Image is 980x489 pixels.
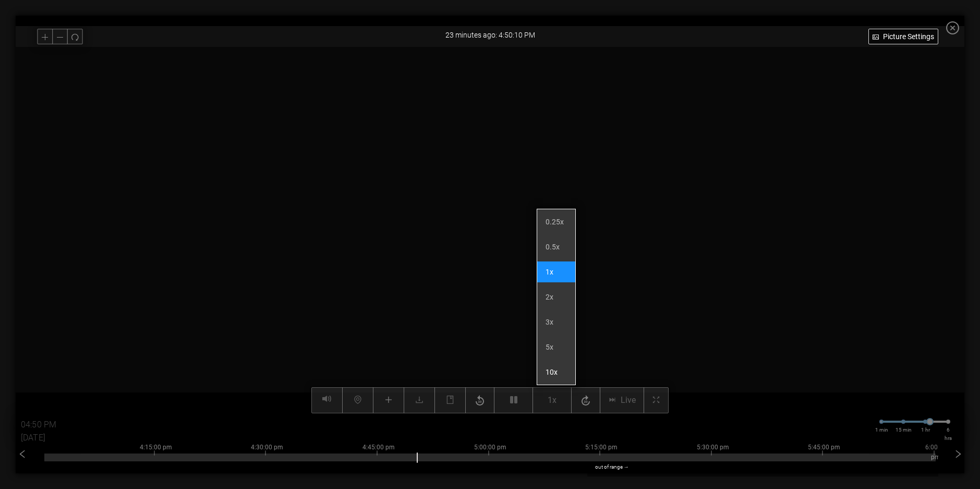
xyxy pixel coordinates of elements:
[533,387,572,413] button: 1x
[18,449,27,459] span: left
[354,396,362,405] span: environment
[67,29,83,44] button: redo
[415,396,424,405] span: download
[644,387,669,413] button: fullscreen
[608,396,616,405] span: fast-forward
[595,463,629,471] span: out of range →
[883,31,934,42] span: Picture Settings
[537,362,575,383] li: 10x
[37,29,53,44] button: plus
[537,261,575,282] li: 1x
[548,393,556,407] span: 1x
[875,426,888,434] span: 1 min
[342,387,373,413] button: environment
[953,449,963,459] span: right
[52,29,68,44] button: minus
[404,387,435,413] button: download
[537,211,575,232] li: 0.25x
[16,26,964,44] div: 23 minutes ago: 4:50:10 PM
[41,33,49,42] span: plus
[873,34,879,41] span: picture
[384,396,393,405] span: plus
[434,387,466,413] button: book
[537,236,575,257] li: 0.5x
[446,396,454,405] span: book
[621,393,636,407] span: Live
[946,21,959,34] span: close-circle
[652,396,660,405] span: fullscreen
[56,33,64,42] span: minus
[945,426,952,442] span: 6 hrs
[71,33,79,42] span: redo
[537,287,575,307] li: 2x
[373,387,404,413] button: plus
[537,337,575,357] li: 5x
[921,426,930,434] span: 1 hr
[537,312,575,332] li: 3x
[600,387,644,413] button: fast-forwardLive
[896,426,912,434] span: 15 min
[868,29,938,44] button: picturePicture Settings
